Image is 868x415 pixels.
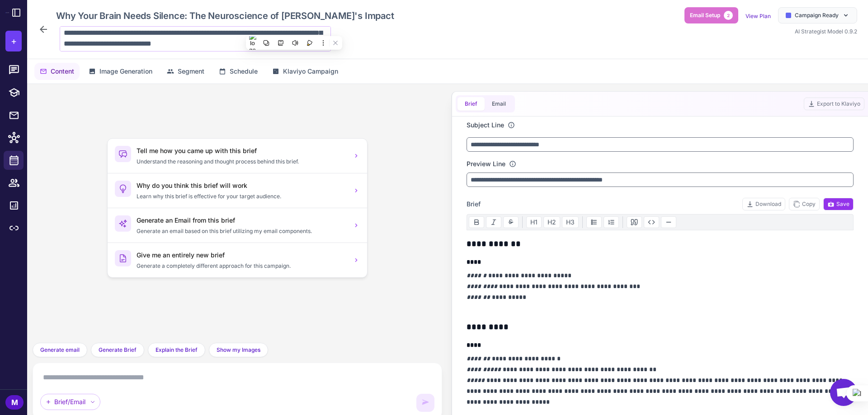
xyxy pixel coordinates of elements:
[467,199,481,209] span: Brief
[795,11,839,19] span: Campaign Ready
[793,200,816,208] span: Copy
[745,13,771,19] a: View Plan
[562,216,579,228] button: H3
[485,97,513,111] button: Email
[830,379,857,406] div: Open chat
[161,63,210,80] button: Segment
[83,63,158,80] button: Image Generation
[742,198,785,210] button: Download
[690,11,720,19] span: Email Setup
[99,66,152,76] span: Image Generation
[137,215,347,225] h3: Generate an Email from this brief
[823,198,854,210] button: Save
[40,394,100,410] div: Brief/Email
[34,63,80,80] button: Content
[458,97,485,111] button: Brief
[137,181,347,191] h3: Why do you think this brief will work
[91,343,144,357] button: Generate Brief
[5,31,22,51] button: +
[467,159,505,169] label: Preview Line
[99,346,137,354] span: Generate Brief
[267,63,344,80] button: Klaviyo Campaign
[137,262,347,270] p: Generate a completely different approach for this campaign.
[156,346,198,354] span: Explain the Brief
[178,66,204,76] span: Segment
[137,227,347,235] p: Generate an email based on this brief utilizing my email components.
[40,346,80,354] span: Generate email
[137,158,347,166] p: Understand the reasoning and thought process behind this brief.
[543,216,560,228] button: H2
[11,34,17,48] span: +
[804,98,864,110] button: Export to Klaviyo
[213,63,263,80] button: Schedule
[283,66,338,76] span: Klaviyo Campaign
[789,198,820,210] button: Copy
[795,28,857,35] span: AI Strategist Model 0.9.2
[51,66,74,76] span: Content
[827,200,849,208] span: Save
[684,7,738,23] button: Email Setup2
[526,216,542,228] button: H1
[33,343,87,357] button: Generate email
[137,250,347,260] h3: Give me an entirely new brief
[5,12,9,13] img: Raleon Logo
[209,343,268,357] button: Show my Images
[137,146,347,156] h3: Tell me how you came up with this brief
[230,66,258,76] span: Schedule
[137,192,347,201] p: Learn why this brief is effective for your target audience.
[724,11,733,20] span: 2
[52,7,398,24] div: Click to edit campaign name
[148,343,205,357] button: Explain the Brief
[217,346,260,354] span: Show my Images
[467,120,504,130] label: Subject Line
[5,395,24,410] div: M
